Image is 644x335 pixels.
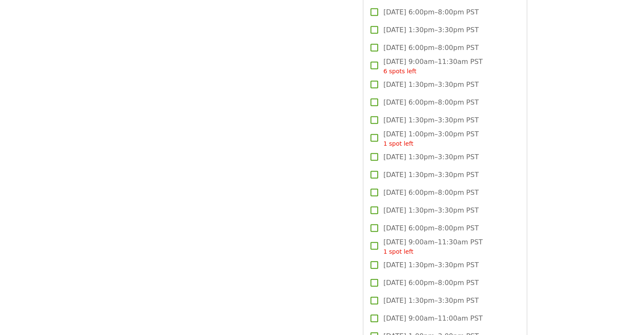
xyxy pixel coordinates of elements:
span: [DATE] 6:00pm–8:00pm PST [383,97,478,108]
span: [DATE] 1:30pm–3:30pm PST [383,205,478,216]
span: [DATE] 6:00pm–8:00pm PST [383,188,478,198]
span: [DATE] 6:00pm–8:00pm PST [383,223,478,233]
span: [DATE] 9:00am–11:30am PST [383,237,483,256]
span: [DATE] 1:30pm–3:30pm PST [383,25,478,35]
span: [DATE] 1:30pm–3:30pm PST [383,170,478,180]
span: [DATE] 9:00am–11:30am PST [383,57,483,76]
span: [DATE] 6:00pm–8:00pm PST [383,278,478,288]
span: [DATE] 1:30pm–3:30pm PST [383,296,478,306]
span: [DATE] 6:00pm–8:00pm PST [383,43,478,53]
span: [DATE] 1:30pm–3:30pm PST [383,152,478,162]
span: [DATE] 1:30pm–3:30pm PST [383,80,478,90]
span: [DATE] 1:30pm–3:30pm PST [383,115,478,125]
span: [DATE] 1:00pm–3:00pm PST [383,129,478,148]
span: 6 spots left [383,68,416,75]
span: [DATE] 6:00pm–8:00pm PST [383,7,478,17]
span: [DATE] 9:00am–11:00am PST [383,313,483,324]
span: 1 spot left [383,140,413,147]
span: [DATE] 1:30pm–3:30pm PST [383,260,478,270]
span: 1 spot left [383,248,413,255]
